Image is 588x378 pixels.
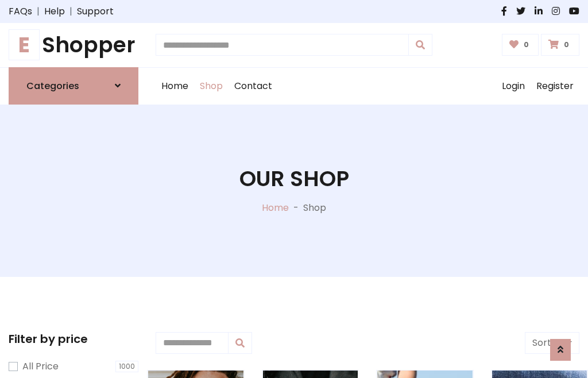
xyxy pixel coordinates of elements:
[9,5,32,18] a: FAQs
[561,40,572,50] span: 0
[531,68,579,105] a: Register
[77,5,114,18] a: Support
[229,68,278,105] a: Contact
[9,332,138,346] h5: Filter by price
[289,201,303,215] p: -
[502,34,539,56] a: 0
[115,361,138,372] span: 1000
[303,201,326,215] p: Shop
[65,5,77,18] span: |
[262,201,289,214] a: Home
[525,332,579,354] button: Sort by
[9,32,138,58] h1: Shopper
[156,68,194,105] a: Home
[541,34,579,56] a: 0
[496,68,531,105] a: Login
[32,5,44,18] span: |
[9,67,138,105] a: Categories
[239,166,349,192] h1: Our Shop
[9,32,138,58] a: EShopper
[44,5,65,18] a: Help
[521,40,532,50] span: 0
[26,80,79,91] h6: Categories
[9,29,40,60] span: E
[22,360,59,373] label: All Price
[194,68,229,105] a: Shop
